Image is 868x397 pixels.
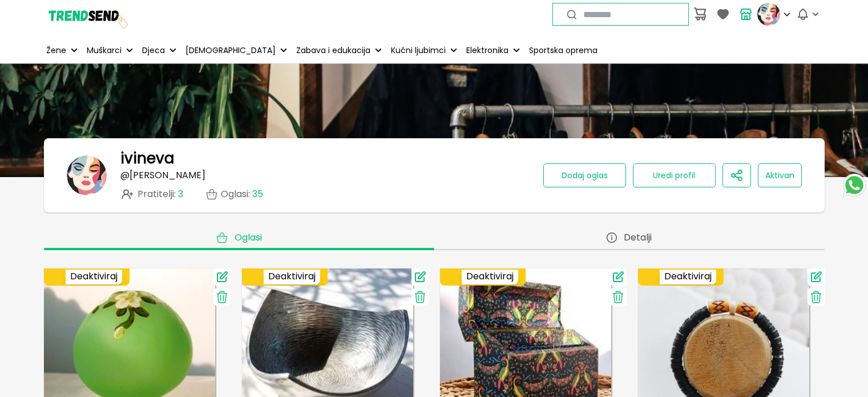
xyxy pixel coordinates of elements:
span: Detalji [624,232,652,243]
button: Kućni ljubimci [389,38,459,63]
button: Aktivan [758,163,802,187]
p: @ [PERSON_NAME] [120,170,205,181]
span: 35 [252,187,263,200]
button: Elektronika [464,38,522,63]
p: [DEMOGRAPHIC_DATA] [185,45,276,57]
button: Dodaj oglas [543,163,626,187]
button: Uredi profil [633,163,716,187]
p: Elektronika [466,45,508,57]
a: Sportska oprema [527,38,600,63]
p: Žene [46,45,66,57]
p: Kućni ljubimci [391,45,446,57]
p: Muškarci [87,45,122,57]
p: Djeca [142,45,165,57]
span: Oglasi [235,232,262,243]
h1: ivineva [120,150,174,167]
img: banner [67,155,107,195]
button: [DEMOGRAPHIC_DATA] [183,38,289,63]
button: Zabava i edukacija [294,38,384,63]
p: Zabava i edukacija [296,45,370,57]
span: Dodaj oglas [562,170,608,181]
span: 3 [178,187,183,200]
p: Oglasi : [221,189,263,199]
button: Muškarci [84,38,135,63]
button: Žene [44,38,80,63]
button: Djeca [140,38,179,63]
span: Pratitelji : [138,189,183,199]
img: profile picture [757,3,780,26]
